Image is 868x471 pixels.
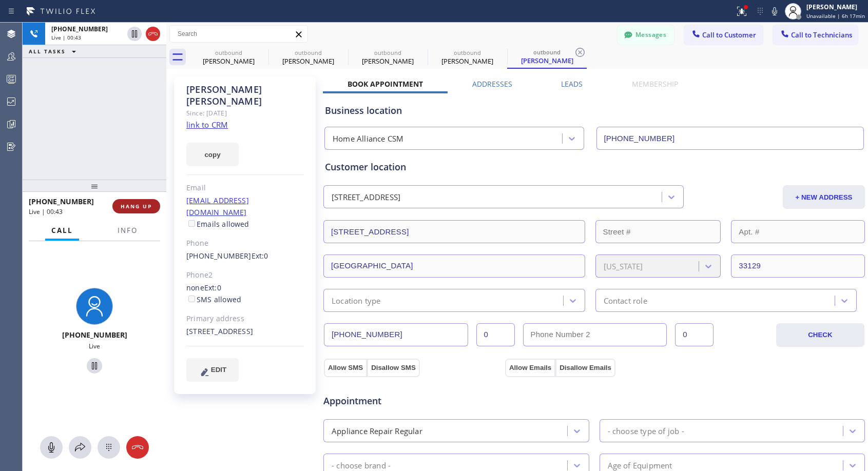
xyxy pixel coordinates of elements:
[190,49,267,56] div: outbound
[186,107,304,119] div: Since: [DATE]
[126,436,149,459] button: Hang up
[89,342,100,350] span: Live
[324,359,367,377] button: Allow SMS
[146,27,160,41] button: Hang up
[505,359,555,377] button: Allow Emails
[429,56,506,66] div: [PERSON_NAME]
[325,160,863,174] div: Customer location
[348,79,423,89] label: Book Appointment
[118,226,138,235] span: Info
[702,30,756,40] span: Call to Customer
[523,323,667,346] input: Phone Number 2
[508,48,586,56] div: outbound
[783,185,865,209] button: + NEW ADDRESS
[675,323,713,346] input: Ext. 2
[684,25,763,45] button: Call to Customer
[806,12,865,19] span: Unavailable | 6h 17min
[333,133,403,145] div: Home Alliance CSM
[773,25,858,45] button: Call to Technicians
[595,220,721,243] input: Street #
[186,219,249,229] label: Emails allowed
[508,56,586,65] div: [PERSON_NAME]
[45,221,79,241] button: Call
[111,221,144,241] button: Info
[323,254,585,278] input: City
[51,226,73,235] span: Call
[29,207,63,216] span: Live | 00:43
[596,127,864,150] input: Phone Number
[186,238,304,249] div: Phone
[269,56,347,66] div: [PERSON_NAME]
[29,48,66,55] span: ALL TASKS
[186,143,239,166] button: copy
[508,46,586,68] div: Ryan Solow
[190,46,267,69] div: Tony Ganban
[186,182,304,194] div: Email
[186,326,304,338] div: [STREET_ADDRESS]
[204,283,221,292] span: Ext: 0
[269,46,347,69] div: Tony Ganban
[127,27,142,41] button: Hold Customer
[190,56,267,66] div: [PERSON_NAME]
[332,425,422,437] div: Appliance Repair Regular
[332,295,381,306] div: Location type
[186,84,304,107] div: [PERSON_NAME] [PERSON_NAME]
[40,436,63,459] button: Mute
[121,203,152,210] span: HANG UP
[170,26,307,42] input: Search
[731,220,865,243] input: Apt. #
[349,49,427,56] div: outbound
[211,366,226,374] span: EDIT
[186,282,304,306] div: none
[51,25,108,33] span: [PHONE_NUMBER]
[349,46,427,69] div: Ryan Solow
[806,3,865,11] div: [PERSON_NAME]
[332,191,400,203] div: [STREET_ADDRESS]
[186,195,249,217] a: [EMAIL_ADDRESS][DOMAIN_NAME]
[269,49,347,56] div: outbound
[98,436,120,459] button: Open dialpad
[186,251,252,261] a: [PHONE_NUMBER]
[429,46,506,69] div: Ryan Solow
[186,313,304,325] div: Primary address
[618,25,674,45] button: Messages
[604,295,647,306] div: Contact role
[29,197,94,206] span: [PHONE_NUMBER]
[62,330,127,340] span: [PHONE_NUMBER]
[323,394,503,408] span: Appointment
[186,269,304,281] div: Phone2
[186,358,239,382] button: EDIT
[69,436,91,459] button: Open directory
[791,30,852,40] span: Call to Technicians
[324,323,468,346] input: Phone Number
[186,295,241,304] label: SMS allowed
[767,4,782,18] button: Mute
[323,220,585,243] input: Address
[555,359,615,377] button: Disallow Emails
[731,254,865,278] input: ZIP
[608,425,684,437] div: - choose type of job -
[51,34,81,41] span: Live | 00:43
[188,220,195,227] input: Emails allowed
[561,79,583,89] label: Leads
[472,79,512,89] label: Addresses
[325,104,863,117] div: Business location
[186,120,228,130] a: link to CRM
[632,79,678,89] label: Membership
[608,459,672,471] div: Age of Equipment
[252,251,268,261] span: Ext: 0
[332,459,391,471] div: - choose brand -
[87,358,102,374] button: Hold Customer
[429,49,506,56] div: outbound
[367,359,420,377] button: Disallow SMS
[112,199,160,213] button: HANG UP
[188,296,195,302] input: SMS allowed
[476,323,515,346] input: Ext.
[776,323,864,347] button: CHECK
[23,45,86,57] button: ALL TASKS
[349,56,427,66] div: [PERSON_NAME]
